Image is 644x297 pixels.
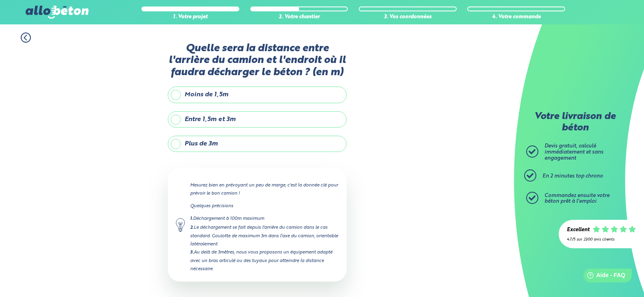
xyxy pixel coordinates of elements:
[250,14,348,20] div: 2. Votre chantier
[168,87,347,103] label: Moins de 1,5m
[190,181,338,197] p: Mesurez bien en prévoyant un peu de marge, c'est la donnée clé pour prévoir le bon camion !
[190,250,194,255] strong: 3.
[168,136,347,152] label: Plus de 3m
[190,223,338,248] div: Le déchargement se fait depuis l'arrière du camion dans le cas standard. Goulotte de maximum 3m d...
[572,265,635,288] iframe: Help widget launcher
[190,248,338,273] div: Au delà de 3mètres, nous vous proposons un équipement adapté avec un bras articulé ou des tuyaux ...
[359,14,457,20] div: 3. Vos coordonnées
[168,43,347,78] label: Quelle sera la distance entre l'arrière du camion et l'endroit où il faudra décharger le béton ? ...
[190,202,338,210] p: Quelques précisions
[190,215,338,223] div: Déchargement à 100m maximum
[190,225,194,230] strong: 2.
[141,14,239,20] div: 1. Votre projet
[467,14,565,20] div: 4. Votre commande
[26,6,88,19] img: allobéton
[168,111,347,128] label: Entre 1,5m et 3m
[190,217,193,221] strong: 1.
